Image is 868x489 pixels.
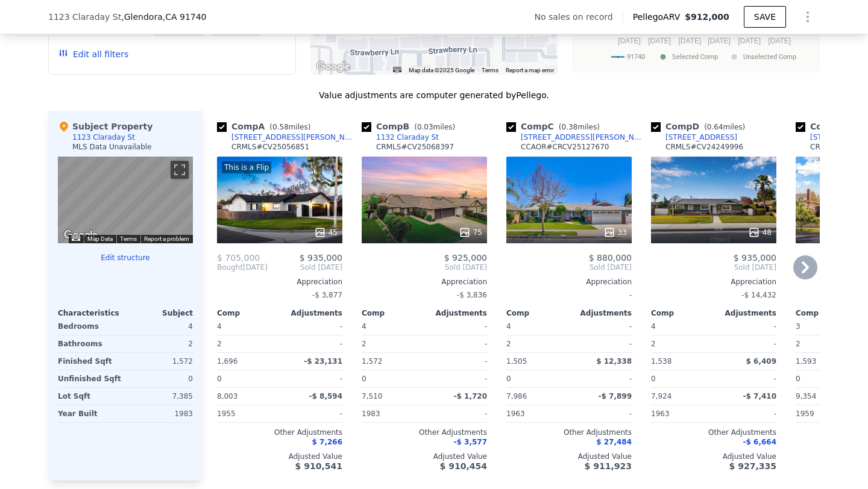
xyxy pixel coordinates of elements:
[454,438,487,446] span: -$ 3,577
[376,132,439,142] div: 1132 Claraday St
[796,322,800,331] span: 3
[376,142,454,152] div: CRMLS # CV25068397
[454,392,487,400] span: -$ 1,720
[596,357,632,366] span: $ 12,338
[440,461,487,471] span: $ 910,454
[444,253,487,263] span: $ 925,000
[651,452,776,461] div: Adjusted Value
[685,12,729,22] span: $912,000
[125,308,193,318] div: Subject
[748,226,772,238] div: 48
[571,370,632,387] div: -
[217,392,237,400] span: 8,003
[231,132,357,142] div: [STREET_ADDRESS][PERSON_NAME]
[362,392,382,400] span: 7,510
[58,353,123,370] div: Finished Sqft
[121,11,206,23] span: , Glendora
[768,37,791,45] text: [DATE]
[571,405,632,422] div: -
[217,405,277,422] div: 1955
[738,37,761,45] text: [DATE]
[58,48,128,60] button: Edit all filters
[217,322,222,331] span: 4
[231,142,309,152] div: CRMLS # CV25056851
[313,59,353,75] a: Open this area in Google Maps (opens a new window)
[651,322,656,331] span: 4
[362,452,487,461] div: Adjusted Value
[651,308,714,318] div: Comp
[268,263,342,272] span: Sold [DATE]
[571,318,632,335] div: -
[633,11,685,23] span: Pellego ARV
[506,132,646,142] a: [STREET_ADDRESS][PERSON_NAME]
[280,308,342,318] div: Adjustments
[482,67,498,73] a: Terms
[648,37,671,45] text: [DATE]
[796,5,820,29] button: Show Options
[506,357,527,366] span: 1,505
[362,335,422,352] div: 2
[506,67,554,73] a: Report a map error
[58,157,193,243] div: Street View
[506,308,569,318] div: Comp
[58,388,123,405] div: Lot Sqft
[521,132,646,142] div: [STREET_ADDRESS][PERSON_NAME]
[58,318,123,335] div: Bedrooms
[417,123,433,131] span: 0.03
[427,405,487,422] div: -
[362,322,366,331] span: 4
[409,67,474,73] span: Map data ©2025 Google
[58,370,123,387] div: Unfinished Sqft
[651,263,776,272] span: Sold [DATE]
[282,405,342,422] div: -
[72,132,135,142] div: 1123 Claraday St
[217,308,280,318] div: Comp
[716,405,776,422] div: -
[506,120,605,132] div: Comp C
[459,226,482,238] div: 75
[393,67,401,72] button: Keyboard shortcuts
[128,405,193,422] div: 1983
[58,335,123,352] div: Bathrooms
[665,132,737,142] div: [STREET_ADDRESS]
[362,357,382,366] span: 1,572
[300,253,342,263] span: $ 935,000
[144,235,189,242] a: Report a problem
[58,157,193,243] div: Map
[171,161,189,179] button: Toggle fullscreen view
[128,370,193,387] div: 0
[506,322,511,331] span: 4
[714,308,776,318] div: Adjustments
[58,120,153,132] div: Subject Property
[716,318,776,335] div: -
[427,370,487,387] div: -
[72,235,80,241] button: Keyboard shortcuts
[128,388,193,405] div: 7,385
[217,452,342,461] div: Adjusted Value
[128,318,193,335] div: 4
[457,291,487,299] span: -$ 3,836
[796,357,816,366] span: 1,593
[716,335,776,352] div: -
[362,375,366,383] span: 0
[741,291,776,299] span: -$ 14,432
[796,308,858,318] div: Comp
[651,428,776,437] div: Other Adjustments
[796,405,856,422] div: 1959
[729,461,776,471] span: $ 927,335
[651,392,671,400] span: 7,924
[217,132,357,142] a: [STREET_ADDRESS][PERSON_NAME]
[427,353,487,370] div: -
[217,253,260,263] span: $ 705,000
[569,308,632,318] div: Adjustments
[746,357,776,366] span: $ 6,409
[128,353,193,370] div: 1,572
[665,142,743,152] div: CRMLS # CV24249996
[58,253,193,263] button: Edit structure
[651,132,737,142] a: [STREET_ADDRESS]
[427,335,487,352] div: -
[571,335,632,352] div: -
[427,318,487,335] div: -
[744,6,786,28] button: SAVE
[217,120,315,132] div: Comp A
